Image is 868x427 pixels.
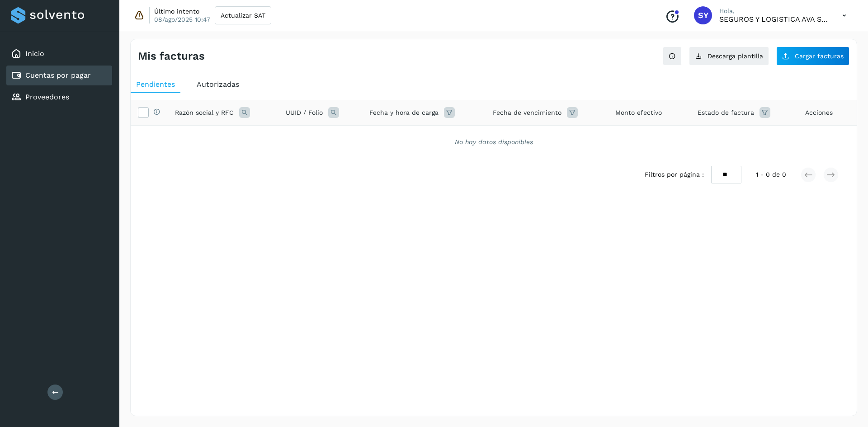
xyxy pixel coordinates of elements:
div: Cuentas por pagar [6,66,112,85]
span: UUID / Folio [286,108,323,117]
button: Cargar facturas [776,47,849,66]
span: Cargar facturas [795,53,844,59]
h4: Mis facturas [138,50,205,63]
button: Actualizar SAT [215,6,271,24]
span: Pendientes [136,80,175,89]
span: Descarga plantilla [708,53,763,59]
button: Descarga plantilla [689,47,769,66]
p: SEGUROS Y LOGISTICA AVA SA DE CV [719,15,828,23]
div: Inicio [6,44,112,64]
a: Cuentas por pagar [25,71,91,80]
span: 1 - 0 de 0 [756,170,786,179]
span: Estado de factura [698,108,754,117]
span: Acciones [805,108,833,117]
span: Fecha de vencimiento [493,108,561,117]
div: No hay datos disponibles [142,137,845,147]
span: Razón social y RFC [175,108,234,117]
div: Proveedores [6,87,112,107]
span: Fecha y hora de carga [369,108,439,117]
span: Filtros por página : [645,170,704,179]
p: 08/ago/2025 10:47 [154,15,210,23]
a: Proveedores [25,93,69,101]
a: Inicio [25,49,44,58]
p: Hola, [719,7,828,15]
span: Autorizadas [197,80,239,89]
span: Actualizar SAT [221,12,265,19]
p: Último intento [154,7,199,15]
span: Monto efectivo [615,108,662,117]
